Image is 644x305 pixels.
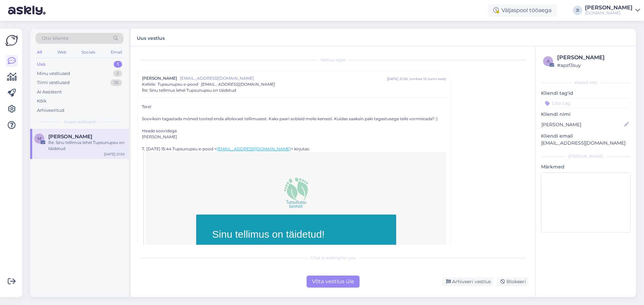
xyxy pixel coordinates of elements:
div: [PERSON_NAME] [585,5,633,10]
div: Kliendi info [541,80,631,86]
img: Askly Logo [5,34,18,47]
span: Uued vestlused [64,119,95,125]
div: 26 [110,79,122,86]
div: Socials [80,48,97,57]
img: Tupsunupsu [279,176,313,209]
div: [DATE] 21:50 [104,152,125,157]
span: Otsi kliente [42,35,68,42]
div: [PERSON_NAME] [142,134,446,140]
div: All [36,48,43,57]
span: Re: Sinu tellimus lehel Tupsunupsu on täidetud [142,87,236,93]
div: Arhiveeritud [37,107,64,114]
div: T, [DATE] 15:44 Tupsunupsu e-pood < > kirjutas: [142,146,446,152]
a: [EMAIL_ADDRESS][DOMAIN_NAME] [217,146,291,151]
div: Tiimi vestlused [37,79,70,86]
span: a [547,59,550,64]
label: Uus vestlus [137,33,165,42]
p: Kliendi email [541,133,631,140]
div: [DOMAIN_NAME] [585,10,633,16]
p: Kliendi tag'id [541,90,631,97]
div: Tere! [142,104,446,140]
div: Kõik [37,98,47,104]
input: Lisa nimi [541,121,623,128]
p: Kliendi nimi [541,111,631,118]
div: Chat is waiting for you [138,255,529,261]
p: [EMAIL_ADDRESS][DOMAIN_NAME] [541,140,631,147]
div: Arhiveeri vestlus [442,277,494,286]
span: Marita Haho [48,134,92,140]
span: M [38,136,41,141]
div: JI [573,6,582,15]
div: ( umbes 12 tunni eest ) [409,76,446,81]
div: [DATE] 21:50 [387,76,408,81]
div: Re: Sinu tellimus lehel Tupsunupsu on täidetud [48,140,125,152]
span: [EMAIL_ADDRESS][DOMAIN_NAME] [201,82,275,87]
div: Web [56,48,68,57]
div: AI Assistent [37,89,62,95]
div: 3 [113,70,122,77]
div: Uus [37,61,46,68]
div: Vestlus algas [138,57,529,63]
p: Märkmed [541,163,631,170]
div: Võta vestlus üle [307,276,360,288]
span: Kellele : [142,82,156,87]
div: Blokeeri [496,277,529,286]
span: [PERSON_NAME] [142,75,177,81]
input: Lisa tag [541,98,631,108]
h1: Sinu tellimus on täidetud! [212,227,380,242]
a: [PERSON_NAME][DOMAIN_NAME] [585,5,640,16]
div: Heade soovidega [142,128,446,134]
div: 1 [114,61,122,68]
div: Minu vestlused [37,70,70,77]
span: Tupsunupsu e-pood [157,82,198,87]
div: Väljaspool tööaega [488,4,557,16]
span: [EMAIL_ADDRESS][DOMAIN_NAME] [180,75,387,81]
div: [PERSON_NAME] [557,54,629,62]
div: Sooviksin tagastada mõned tooted enda allolevast tellimusest. Kaks paari sobisid meile kenasti. K... [142,116,446,122]
div: # apzf3suy [557,62,629,69]
div: [PERSON_NAME] [541,153,631,159]
div: Email [109,48,123,57]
